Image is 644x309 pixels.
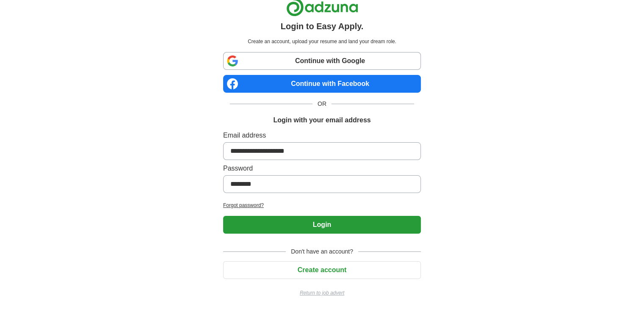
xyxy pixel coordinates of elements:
label: Password [223,163,421,174]
span: Don't have an account? [286,247,358,256]
h1: Login to Easy Apply. [281,20,364,33]
a: Return to job advert [223,289,421,297]
a: Create account [223,266,421,273]
h1: Login with your email address [273,115,370,125]
button: Create account [223,261,421,279]
a: Forgot password? [223,201,421,209]
a: Continue with Google [223,52,421,70]
a: Continue with Facebook [223,75,421,93]
span: OR [312,99,332,108]
button: Login [223,216,421,234]
p: Create an account, upload your resume and land your dream role. [225,38,419,45]
label: Email address [223,130,421,141]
